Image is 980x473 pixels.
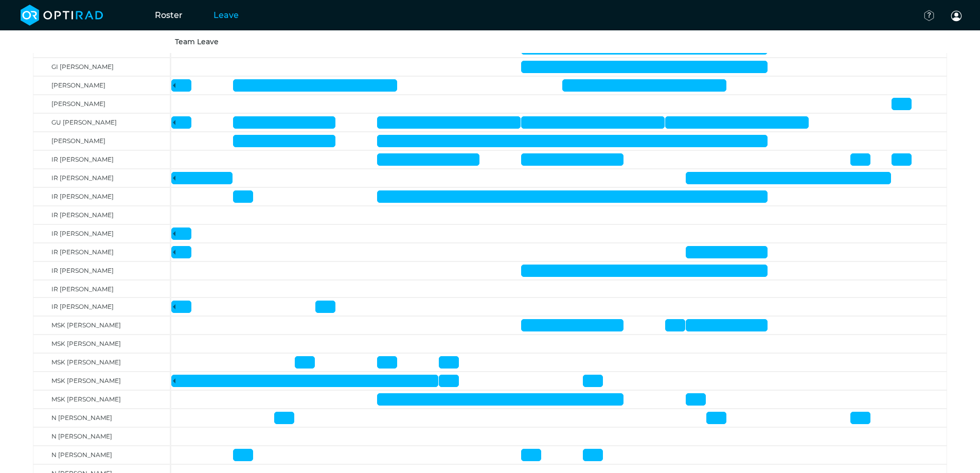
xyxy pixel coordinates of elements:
span: IR [PERSON_NAME] [51,211,114,219]
span: IR [PERSON_NAME] [51,230,114,237]
span: MSK [PERSON_NAME] [51,321,121,329]
span: [PERSON_NAME] [51,81,105,89]
span: N [PERSON_NAME] [51,432,112,440]
span: IR [PERSON_NAME] [51,285,114,293]
span: [PERSON_NAME] [51,100,105,108]
a: Team Leave [175,37,219,46]
span: IR [PERSON_NAME] [51,303,114,310]
span: MSK [PERSON_NAME] [51,358,121,366]
span: IR [PERSON_NAME] [51,155,114,163]
span: MSK [PERSON_NAME] [51,395,121,403]
img: brand-opti-rad-logos-blue-and-white-d2f68631ba2948856bd03f2d395fb146ddc8fb01b4b6e9315ea85fa773367... [21,5,103,26]
span: MSK [PERSON_NAME] [51,340,121,347]
span: GI [PERSON_NAME] [51,63,114,71]
span: IR [PERSON_NAME] [51,174,114,182]
span: [PERSON_NAME] [51,137,105,145]
span: IR [PERSON_NAME] [51,192,114,200]
span: MSK [PERSON_NAME] [51,377,121,384]
span: GU [PERSON_NAME] [51,118,117,126]
span: IR [PERSON_NAME] [51,248,114,256]
span: N [PERSON_NAME] [51,414,112,422]
span: IR [PERSON_NAME] [51,267,114,274]
span: N [PERSON_NAME] [51,451,112,459]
